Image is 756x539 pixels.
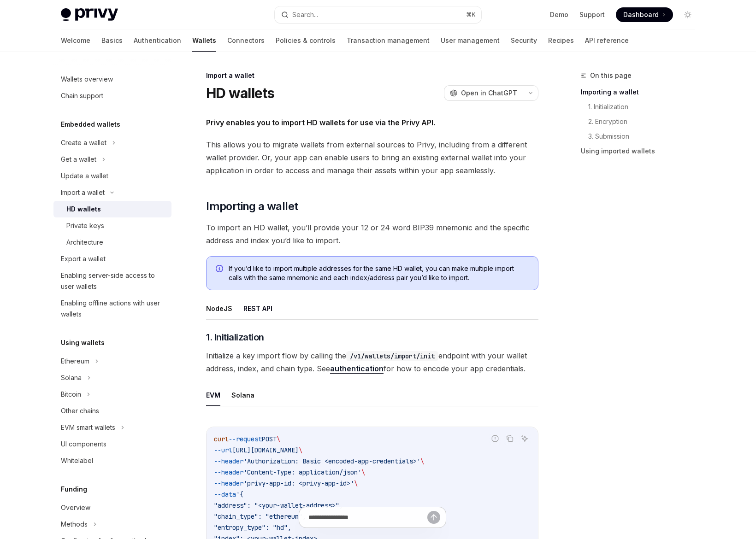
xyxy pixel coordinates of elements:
[232,446,299,454] span: [URL][DOMAIN_NAME]
[347,29,430,52] a: Transaction management
[229,264,529,282] span: If you’d like to import multiple addresses for the same HD wallet, you can make multiple import c...
[427,511,440,524] button: Send message
[61,253,106,264] div: Export a wallet
[206,349,538,375] span: Initialize a key import flow by calling the endpoint with your wallet address, index, and chain t...
[519,433,531,445] button: Ask AI
[53,88,171,104] a: Chain support
[61,455,93,466] div: Whitelabel
[61,372,82,383] div: Solana
[206,85,275,101] h1: HD wallets
[61,187,105,198] div: Import a wallet
[275,6,481,23] button: Search...⌘K
[61,422,115,433] div: EVM smart wallets
[53,234,171,251] a: Architecture
[53,295,171,322] a: Enabling offline actions with user wallets
[61,137,106,148] div: Create a wallet
[66,220,104,231] div: Private keys
[101,29,123,52] a: Basics
[206,199,298,214] span: Importing a wallet
[61,389,81,400] div: Bitcoin
[361,468,365,476] span: \
[53,168,171,184] a: Update a wallet
[579,10,605,19] a: Support
[550,10,568,19] a: Demo
[504,433,516,445] button: Copy the contents from the code block
[444,85,523,101] button: Open in ChatGPT
[53,201,171,217] a: HD wallets
[214,501,343,510] span: "address": "<your-wallet-address>",
[61,90,103,101] div: Chain support
[466,11,476,18] span: ⌘ K
[243,479,354,487] span: 'privy-app-id: <privy-app-id>'
[590,70,632,81] span: On this page
[292,9,318,20] div: Search...
[441,29,500,52] a: User management
[66,237,103,248] div: Architecture
[420,457,424,465] span: \
[61,154,96,165] div: Get a wallet
[548,29,574,52] a: Recipes
[53,251,171,267] a: Export a wallet
[277,435,280,443] span: \
[53,403,171,419] a: Other chains
[214,490,236,498] span: --data
[192,29,216,52] a: Wallets
[61,170,108,182] div: Update a wallet
[61,439,106,450] div: UI components
[243,468,361,476] span: 'Content-Type: application/json'
[581,144,703,158] a: Using imported wallets
[616,7,673,22] a: Dashboard
[243,457,420,465] span: 'Authorization: Basic <encoded-app-credentials>'
[231,384,254,406] button: Solana
[680,7,695,22] button: Toggle dark mode
[61,119,120,130] h5: Embedded wallets
[206,71,538,80] div: Import a wallet
[229,435,262,443] span: --request
[236,490,243,498] span: '{
[61,484,87,495] h5: Funding
[216,265,225,274] svg: Info
[588,114,703,129] a: 2. Encryption
[53,217,171,234] a: Private keys
[206,118,435,127] strong: Privy enables you to import HD wallets for use via the Privy API.
[461,88,517,98] span: Open in ChatGPT
[61,29,90,52] a: Welcome
[227,29,265,52] a: Connectors
[489,433,501,445] button: Report incorrect code
[206,331,264,344] span: 1. Initialization
[206,221,538,247] span: To import an HD wallet, you’ll provide your 12 or 24 word BIP39 mnemonic and the specific address...
[61,337,105,348] h5: Using wallets
[214,457,243,465] span: --header
[61,74,113,85] div: Wallets overview
[588,129,703,144] a: 3. Submission
[262,435,277,443] span: POST
[299,446,302,454] span: \
[206,384,220,406] button: EVM
[134,29,181,52] a: Authentication
[61,298,166,320] div: Enabling offline actions with user wallets
[61,519,88,530] div: Methods
[585,29,629,52] a: API reference
[53,452,171,469] a: Whitelabel
[61,502,90,513] div: Overview
[206,138,538,177] span: This allows you to migrate wallets from external sources to Privy, including from a different wal...
[354,479,358,487] span: \
[214,479,243,487] span: --header
[276,29,336,52] a: Policies & controls
[243,298,272,319] button: REST API
[214,468,243,476] span: --header
[330,364,384,374] a: authentication
[511,29,537,52] a: Security
[53,436,171,452] a: UI components
[53,71,171,88] a: Wallets overview
[588,100,703,114] a: 1. Initialization
[206,298,232,319] button: NodeJS
[346,351,438,361] code: /v1/wallets/import/init
[581,85,703,100] a: Importing a wallet
[66,204,101,215] div: HD wallets
[214,446,232,454] span: --url
[61,405,99,416] div: Other chains
[61,8,118,21] img: light logo
[53,499,171,516] a: Overview
[214,435,229,443] span: curl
